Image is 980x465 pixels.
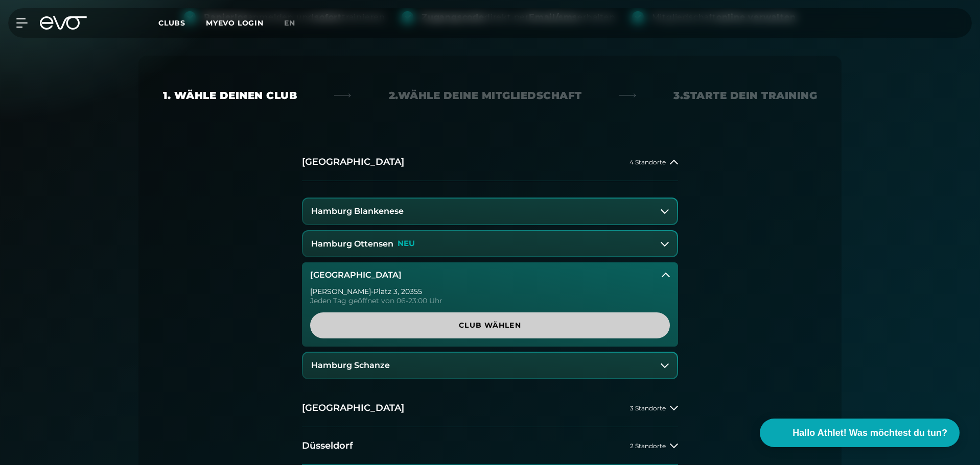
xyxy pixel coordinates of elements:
[311,361,390,370] h3: Hamburg Schanze
[629,159,666,165] span: 4 Standorte
[303,199,677,224] button: Hamburg Blankenese
[303,231,677,257] button: Hamburg OttensenNEU
[310,271,402,280] h3: [GEOGRAPHIC_DATA]
[158,18,206,28] a: Clubs
[311,207,404,216] h3: Hamburg Blankenese
[389,88,582,103] div: 2. Wähle deine Mitgliedschaft
[398,239,415,248] p: NEU
[302,156,404,168] h2: [GEOGRAPHIC_DATA]
[302,439,353,452] h2: Düsseldorf
[302,427,678,465] button: Düsseldorf2 Standorte
[302,143,678,181] button: [GEOGRAPHIC_DATA]4 Standorte
[158,18,185,28] span: Clubs
[310,288,670,295] div: [PERSON_NAME]-Platz 3 , 20355
[335,320,645,331] span: Club wählen
[302,262,678,288] button: [GEOGRAPHIC_DATA]
[792,426,947,440] span: Hallo Athlet! Was möchtest du tun?
[630,405,666,411] span: 3 Standorte
[302,389,678,427] button: [GEOGRAPHIC_DATA]3 Standorte
[311,239,393,249] h3: Hamburg Ottensen
[206,18,264,28] a: MYEVO LOGIN
[163,88,297,103] div: 1. Wähle deinen Club
[302,402,404,414] h2: [GEOGRAPHIC_DATA]
[630,443,666,449] span: 2 Standorte
[310,297,670,304] div: Jeden Tag geöffnet von 06-23:00 Uhr
[284,17,308,29] a: en
[310,312,670,338] a: Club wählen
[760,419,960,447] button: Hallo Athlet! Was möchtest du tun?
[673,88,817,103] div: 3. Starte dein Training
[303,353,677,378] button: Hamburg Schanze
[284,18,295,28] span: en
